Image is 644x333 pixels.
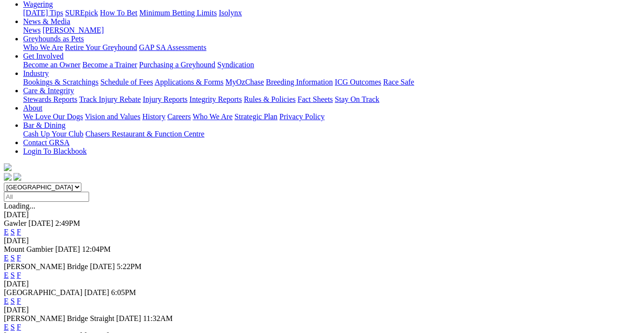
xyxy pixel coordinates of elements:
[335,78,381,86] a: ICG Outcomes
[13,173,21,181] img: twitter.svg
[4,323,9,331] a: E
[244,95,296,103] a: Rules & Policies
[23,43,640,52] div: Greyhounds as Pets
[193,112,233,121] a: Who We Are
[23,121,66,129] a: Bar & Dining
[143,314,173,322] span: 11:32AM
[189,95,242,103] a: Integrity Reports
[4,297,9,305] a: E
[4,236,640,245] div: [DATE]
[142,112,165,121] a: History
[11,271,15,279] a: S
[167,112,191,121] a: Careers
[383,78,414,86] a: Race Safe
[116,314,141,322] span: [DATE]
[23,86,74,95] a: Care & Integrity
[11,323,15,331] a: S
[11,228,15,236] a: S
[23,130,83,138] a: Cash Up Your Club
[111,288,136,296] span: 6:05PM
[23,61,80,69] a: Become an Owner
[23,9,63,17] a: [DATE] Tips
[117,262,142,271] span: 5:22PM
[17,271,21,279] a: F
[4,306,640,314] div: [DATE]
[4,219,26,227] span: Gawler
[219,9,242,17] a: Isolynx
[279,112,325,121] a: Privacy Policy
[235,112,277,121] a: Strategic Plan
[17,297,21,305] a: F
[17,254,21,262] a: F
[17,323,21,331] a: F
[4,228,9,236] a: E
[139,61,215,69] a: Purchasing a Greyhound
[4,245,53,253] span: Mount Gambier
[23,17,70,25] a: News & Media
[23,95,640,104] div: Care & Integrity
[266,78,333,86] a: Breeding Information
[23,78,98,86] a: Bookings & Scratchings
[23,95,77,103] a: Stewards Reports
[335,95,379,103] a: Stay On Track
[23,43,63,51] a: Who We Are
[11,254,15,262] a: S
[55,219,80,227] span: 2:49PM
[23,52,64,60] a: Get Involved
[23,130,640,138] div: Bar & Dining
[23,26,640,35] div: News & Media
[85,112,140,121] a: Vision and Values
[23,138,69,147] a: Contact GRSA
[23,112,640,121] div: About
[28,219,53,227] span: [DATE]
[65,43,137,51] a: Retire Your Greyhound
[23,104,42,112] a: About
[4,163,12,171] img: logo-grsa-white.png
[82,61,137,69] a: Become a Trainer
[4,210,640,219] div: [DATE]
[82,245,111,253] span: 12:04PM
[23,112,83,121] a: We Love Our Dogs
[4,192,89,202] input: Select date
[4,254,9,262] a: E
[217,61,254,69] a: Syndication
[139,43,207,51] a: GAP SA Assessments
[42,26,104,34] a: [PERSON_NAME]
[4,262,88,271] span: [PERSON_NAME] Bridge
[143,95,187,103] a: Injury Reports
[65,9,98,17] a: SUREpick
[139,9,217,17] a: Minimum Betting Limits
[298,95,333,103] a: Fact Sheets
[225,78,264,86] a: MyOzChase
[4,271,9,279] a: E
[23,9,640,17] div: Wagering
[23,147,87,155] a: Login To Blackbook
[4,288,82,296] span: [GEOGRAPHIC_DATA]
[4,202,35,210] span: Loading...
[84,288,109,296] span: [DATE]
[23,35,84,43] a: Greyhounds as Pets
[23,61,640,69] div: Get Involved
[85,130,204,138] a: Chasers Restaurant & Function Centre
[100,9,138,17] a: How To Bet
[17,228,21,236] a: F
[79,95,141,103] a: Track Injury Rebate
[23,26,40,34] a: News
[155,78,223,86] a: Applications & Forms
[100,78,153,86] a: Schedule of Fees
[11,297,15,305] a: S
[4,173,12,181] img: facebook.svg
[90,262,115,271] span: [DATE]
[23,69,49,77] a: Industry
[23,78,640,86] div: Industry
[55,245,80,253] span: [DATE]
[4,314,114,322] span: [PERSON_NAME] Bridge Straight
[4,280,640,288] div: [DATE]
